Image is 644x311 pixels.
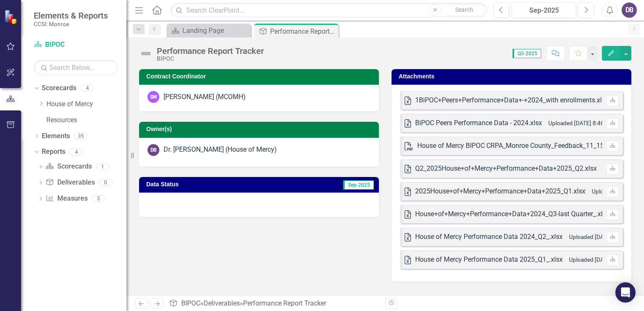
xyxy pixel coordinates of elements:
[622,3,637,18] button: DB
[171,3,487,18] input: Search ClearPoint...
[46,115,126,125] a: Resources
[169,25,249,36] a: Landing Page
[569,256,635,263] small: Uploaded [DATE] 1:32 PM
[164,145,277,155] div: Dr. [PERSON_NAME] (House of Mercy)
[80,85,94,92] div: 4
[157,46,264,56] div: Performance Report Tracker
[46,178,94,188] a: Deliverables
[74,132,88,139] div: 35
[157,56,264,62] div: BIPOC
[181,299,200,307] a: BIPOC
[270,26,336,37] div: Performance Report Tracker
[42,83,76,93] a: Scorecards
[70,148,83,155] div: 4
[569,233,635,240] small: Uploaded [DATE] 2:38 PM
[146,126,375,132] h3: Owner(s)
[399,73,627,80] h3: Attachments
[182,25,249,36] div: Landing Page
[615,282,636,303] div: Open Intercom Messenger
[513,49,541,58] span: Q3-2025
[34,40,118,50] a: BIPOC
[512,3,576,18] button: Sep-2025
[4,10,19,24] img: ClearPoint Strategy
[164,92,246,102] div: [PERSON_NAME] (MCOMH)
[415,209,609,219] div: House+of+Mercy+Performance+Data+2024_Q3-last Quarter_.xlsx
[415,96,609,105] div: 1BiPOC+Peers+Performance+Data+-+2024_with enrollments.xlsx
[455,6,473,13] span: Search
[46,162,91,172] a: Scorecards
[548,120,614,126] small: Uploaded [DATE] 8:46 AM
[139,47,153,60] img: Not Defined
[46,194,87,204] a: Measures
[343,180,374,190] span: Sep-2025
[415,255,563,265] div: House of Mercy Performance Data 2025_Q1_.xlsx
[204,299,240,307] a: Deliverables
[96,163,110,170] div: 1
[243,299,326,307] div: Performance Report Tracker
[34,60,118,75] input: Search Below...
[515,5,573,16] div: Sep-2025
[146,181,262,188] h3: Data Status
[415,232,563,242] div: House of Mercy Performance Data 2024_Q2_.xlsx
[169,299,379,308] div: » »
[415,187,585,196] div: 2025House+of+Mercy+Performance+Data+2025_Q1.xlsx
[34,21,108,27] small: CCSI: Monroe
[415,164,597,174] div: Q2_2025House+of+Mercy+Performance+Data+2025_Q2.xlsx
[99,179,113,186] div: 0
[443,4,485,16] button: Search
[148,91,159,103] div: SW
[415,118,542,128] div: BiPOC Peers Performance Data - 2024.xlsx
[148,144,159,156] div: DB
[42,131,70,141] a: Elements
[46,99,126,109] a: House of Mercy
[42,147,65,157] a: Reports
[146,73,375,80] h3: Contract Coordinator
[92,195,105,202] div: 3
[34,11,108,21] span: Elements & Reports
